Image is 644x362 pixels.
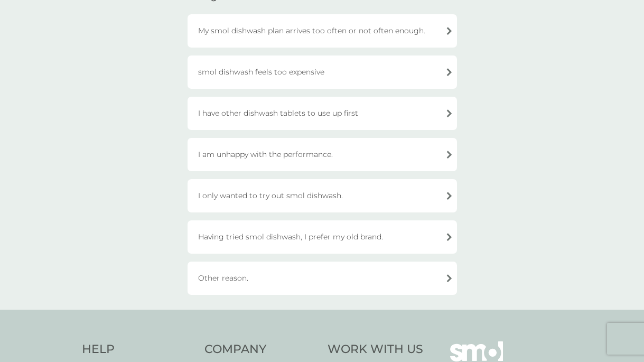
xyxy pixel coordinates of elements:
h4: Company [204,341,317,358]
div: Having tried smol dishwash, I prefer my old brand. [188,220,457,254]
div: My smol dishwash plan arrives too often or not often enough. [188,14,457,48]
div: I only wanted to try out smol dishwash. [188,179,457,212]
h4: Work With Us [328,341,423,358]
div: Other reason. [188,262,457,295]
div: smol dishwash feels too expensive [188,55,457,89]
h4: Help [82,341,194,358]
div: I have other dishwash tablets to use up first [188,97,457,130]
div: I am unhappy with the performance. [188,138,457,171]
